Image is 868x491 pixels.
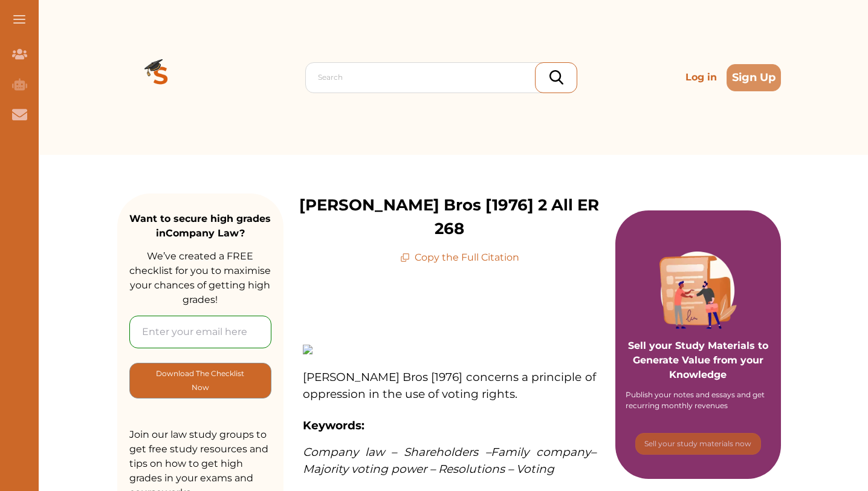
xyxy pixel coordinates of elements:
span: [PERSON_NAME] Bros [1976] concerns a principle of oppression in the use of voting rights. [303,370,596,401]
div: Publish your notes and essays and get recurring monthly revenues [626,389,771,411]
span: We’ve created a FREE checklist for you to maximise your chances of getting high grades! [129,250,271,305]
img: Logo [117,34,204,121]
strong: Keywords: [303,418,364,432]
span: Company law [303,445,385,459]
strong: Want to secure high grades in Company Law ? [129,213,271,239]
button: Sign Up [727,64,781,91]
img: Companies_Act_word_cloud_4-300x144.png [303,345,596,354]
p: Sell your Study Materials to Generate Value from your Knowledge [627,305,769,382]
button: [object Object] [635,433,761,455]
span: – Majority voting power – Resolutions – Voting [303,445,596,476]
p: Log in [681,65,722,89]
span: Family company [491,445,591,459]
p: Copy the Full Citation [400,250,519,265]
img: search_icon [549,70,563,85]
p: [PERSON_NAME] Bros [1976] 2 All ER 268 [283,193,615,241]
span: – Shareholders – [391,445,491,459]
input: Enter your email here [129,316,271,348]
p: Download The Checklist Now [154,366,247,395]
button: [object Object] [129,363,271,398]
p: Sell your study materials now [644,438,751,449]
img: Purple card image [659,252,737,329]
